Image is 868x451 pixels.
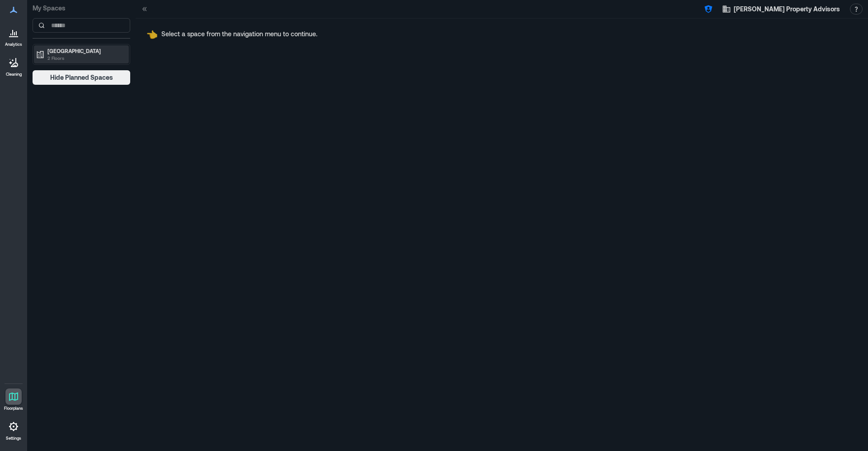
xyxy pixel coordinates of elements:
[5,42,22,47] p: Analytics
[734,5,840,14] span: [PERSON_NAME] Property Advisors
[146,29,158,39] span: pointing left
[1,386,26,414] a: Floorplans
[47,54,123,62] p: 2 Floors
[33,70,130,85] button: Hide Planned Spaces
[2,22,25,50] a: Analytics
[47,47,123,54] p: [GEOGRAPHIC_DATA]
[3,416,24,444] a: Settings
[6,436,21,441] p: Settings
[161,29,317,39] p: Select a space from the navigation menu to continue.
[50,73,113,82] span: Hide Planned Spaces
[6,72,22,77] p: Cleaning
[33,4,130,13] p: My Spaces
[4,406,23,411] p: Floorplans
[719,2,843,16] button: [PERSON_NAME] Property Advisors
[2,52,25,80] a: Cleaning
